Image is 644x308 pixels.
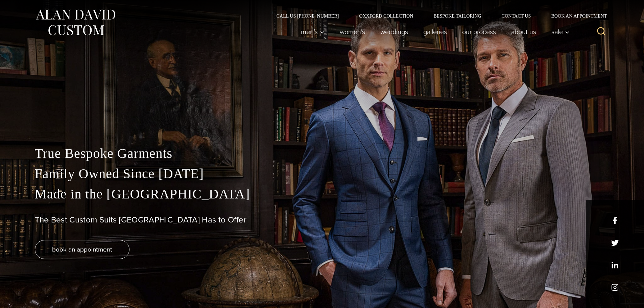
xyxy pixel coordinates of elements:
a: Bespoke Tailoring [423,14,491,18]
a: Book an Appointment [541,14,609,18]
nav: Secondary Navigation [266,14,610,18]
a: About Us [503,25,544,39]
p: True Bespoke Garments Family Owned Since [DATE] Made in the [GEOGRAPHIC_DATA] [35,143,610,204]
a: Galleries [415,25,454,39]
button: View Search Form [593,24,610,40]
span: book an appointment [52,244,112,254]
a: Call Us [PHONE_NUMBER] [266,14,349,18]
a: Our Process [454,25,503,39]
a: book an appointment [35,240,129,259]
a: weddings [373,25,415,39]
a: Contact Us [492,14,541,18]
h1: The Best Custom Suits [GEOGRAPHIC_DATA] Has to Offer [35,215,610,225]
a: Women’s [332,25,373,39]
nav: Primary Navigation [293,25,573,39]
span: Men’s [301,28,325,35]
img: Alan David Custom [35,7,116,38]
a: Oxxford Collection [349,14,423,18]
span: Sale [551,28,570,35]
